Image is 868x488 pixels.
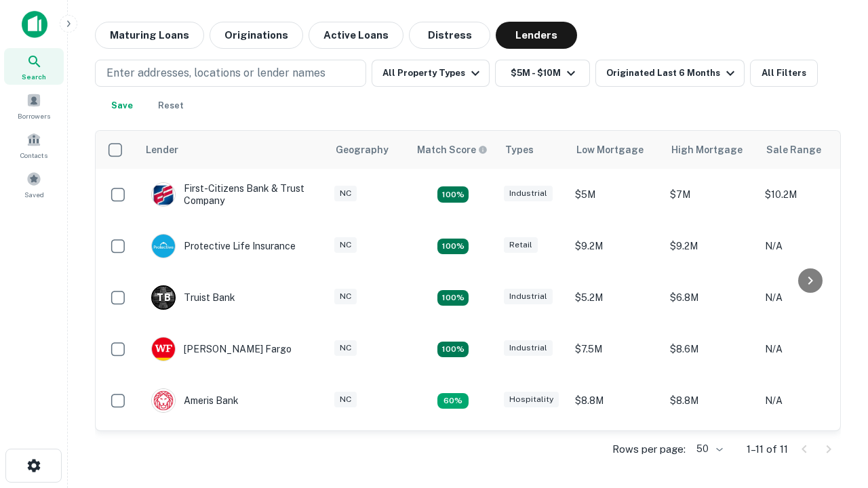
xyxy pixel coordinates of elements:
[568,272,663,323] td: $5.2M
[152,338,175,361] img: picture
[18,110,50,121] span: Borrowers
[568,220,663,272] td: $9.2M
[576,142,644,158] div: Low Mortgage
[95,22,204,49] button: Maturing Loans
[437,290,469,306] div: Matching Properties: 3, hasApolloMatch: undefined
[417,142,488,157] div: Capitalize uses an advanced AI algorithm to match your search with the best lender. The match sco...
[671,142,743,158] div: High Mortgage
[691,439,725,459] div: 50
[437,393,469,409] div: Matching Properties: 1, hasApolloMatch: undefined
[4,166,64,203] a: Saved
[328,131,409,169] th: Geography
[151,182,314,207] div: First-citizens Bank & Trust Company
[151,285,235,310] div: Truist Bank
[152,389,175,412] img: picture
[800,380,868,445] iframe: Chat Widget
[409,22,490,49] button: Distress
[663,426,758,478] td: $9.2M
[22,11,47,38] img: capitalize-icon.png
[606,65,738,81] div: Originated Last 6 Months
[417,142,485,157] h6: Match Score
[4,127,64,163] a: Contacts
[568,426,663,478] td: $9.2M
[100,92,144,119] button: Save your search to get updates of matches that match your search criteria.
[663,169,758,220] td: $7M
[496,22,577,49] button: Lenders
[151,388,239,413] div: Ameris Bank
[663,272,758,323] td: $6.8M
[4,48,64,85] a: Search
[663,323,758,375] td: $8.6M
[663,131,758,169] th: High Mortgage
[138,131,328,169] th: Lender
[334,289,357,304] div: NC
[334,340,357,356] div: NC
[336,142,389,158] div: Geography
[504,340,553,356] div: Industrial
[437,186,469,203] div: Matching Properties: 2, hasApolloMatch: undefined
[372,60,490,87] button: All Property Types
[504,289,553,304] div: Industrial
[568,131,663,169] th: Low Mortgage
[106,65,325,81] p: Enter addresses, locations or lender names
[663,220,758,272] td: $9.2M
[146,142,178,158] div: Lender
[22,71,46,82] span: Search
[504,392,559,407] div: Hospitality
[568,375,663,426] td: $8.8M
[210,22,303,49] button: Originations
[495,60,590,87] button: $5M - $10M
[747,441,788,457] p: 1–11 of 11
[24,189,44,200] span: Saved
[568,169,663,220] td: $5M
[504,237,538,253] div: Retail
[750,60,818,87] button: All Filters
[152,235,175,258] img: picture
[505,142,534,158] div: Types
[309,22,403,49] button: Active Loans
[334,237,357,253] div: NC
[437,239,469,255] div: Matching Properties: 2, hasApolloMatch: undefined
[151,337,292,361] div: [PERSON_NAME] Fargo
[568,323,663,375] td: $7.5M
[437,342,469,358] div: Matching Properties: 2, hasApolloMatch: undefined
[766,142,821,158] div: Sale Range
[334,186,357,201] div: NC
[4,87,64,124] a: Borrowers
[334,392,357,407] div: NC
[152,183,175,206] img: picture
[595,60,745,87] button: Originated Last 6 Months
[20,150,47,161] span: Contacts
[95,60,366,87] button: Enter addresses, locations or lender names
[151,234,296,258] div: Protective Life Insurance
[497,131,568,169] th: Types
[409,131,497,169] th: Capitalize uses an advanced AI algorithm to match your search with the best lender. The match sco...
[149,92,193,119] button: Reset
[663,375,758,426] td: $8.8M
[157,291,170,305] p: T B
[612,441,686,457] p: Rows per page:
[504,186,553,201] div: Industrial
